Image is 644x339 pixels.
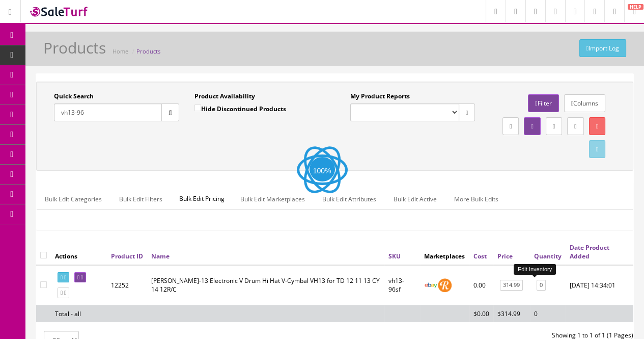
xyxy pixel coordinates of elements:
a: Import Log [579,39,626,57]
h1: Products [43,39,106,56]
a: Products [136,47,160,55]
a: 314.99 [500,280,523,291]
td: Roland VH-13 Electronic V Drum Hi Hat V-Cymbal VH13 for TD 12 11 13 CY 14 12R/C [147,265,384,305]
img: SaleTurf [29,5,90,18]
label: Product Availability [194,92,255,101]
td: 2025-10-14 14:34:01 [566,265,633,305]
a: Product ID [111,252,143,260]
label: My Product Reports [350,92,410,101]
span: HELP [628,4,643,10]
a: Quantity [534,252,562,260]
a: Price [497,252,513,260]
a: Bulk Edit Marketplaces [232,189,313,209]
div: Edit Inventory [514,264,556,275]
a: Bulk Edit Attributes [314,189,384,209]
a: Filter [528,94,558,112]
input: Search [54,103,162,121]
label: Quick Search [54,92,94,101]
td: vh13-96sf [384,265,420,305]
td: 0 [530,305,566,322]
a: Bulk Edit Categories [37,189,110,209]
img: reverb [438,278,452,292]
td: Total - all [51,305,107,322]
td: $314.99 [493,305,530,322]
a: More Bulk Edits [446,189,507,209]
td: 12252 [107,265,147,305]
a: Bulk Edit Active [385,189,445,209]
th: Marketplaces [420,239,469,265]
a: Name [151,252,170,260]
a: Columns [564,94,605,112]
input: Hide Discontinued Products [194,105,201,111]
a: SKU [388,252,401,260]
td: $0.00 [469,305,493,322]
label: Hide Discontinued Products [194,103,286,114]
a: 0 [537,280,546,291]
td: 0.00 [469,265,493,305]
a: Bulk Edit Filters [111,189,171,209]
img: ebay [424,278,438,292]
a: Home [113,47,128,55]
th: Actions [51,239,107,265]
a: Date Product Added [570,243,609,260]
span: Bulk Edit Pricing [172,189,232,208]
a: Cost [473,252,487,260]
